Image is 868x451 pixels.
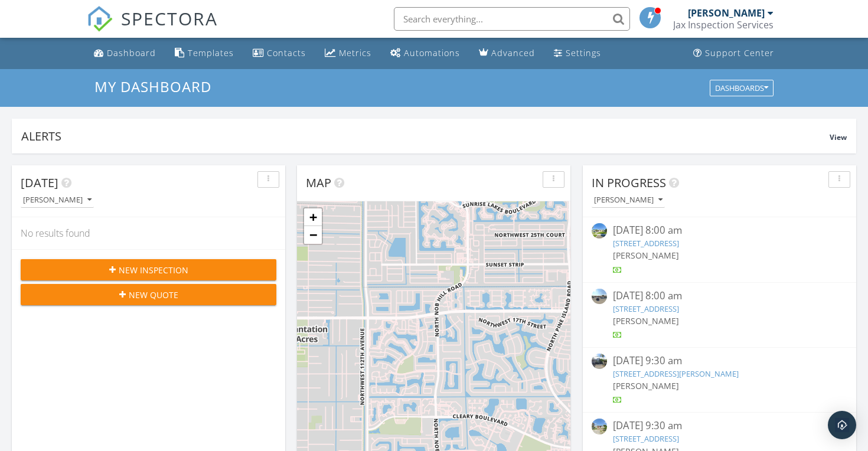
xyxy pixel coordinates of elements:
a: Templates [170,43,239,64]
span: [PERSON_NAME] [613,315,679,326]
img: streetview [592,223,607,238]
div: Open Intercom Messenger [828,411,856,439]
a: [STREET_ADDRESS][PERSON_NAME] [613,368,739,379]
a: [DATE] 8:00 am [STREET_ADDRESS] [PERSON_NAME] [592,223,847,276]
button: [PERSON_NAME] [21,192,94,208]
span: Map [306,175,331,191]
a: [STREET_ADDRESS] [613,238,679,249]
div: [DATE] 9:30 am [613,419,826,433]
img: streetview [592,289,607,304]
div: Templates [188,47,234,58]
img: streetview [592,419,607,434]
div: Dashboards [715,84,768,92]
button: [PERSON_NAME] [592,192,665,208]
span: In Progress [592,175,666,191]
a: Dashboard [89,43,161,64]
a: Settings [549,43,606,64]
div: Contacts [267,47,306,58]
a: Automations (Basic) [386,43,465,64]
div: No results found [12,217,285,249]
div: Support Center [705,47,774,58]
span: New Inspection [119,264,188,276]
button: New Inspection [21,259,276,280]
div: Advanced [491,47,535,58]
a: [STREET_ADDRESS] [613,433,679,444]
button: Dashboards [710,80,774,96]
img: The Best Home Inspection Software - Spectora [87,6,113,32]
a: [DATE] 8:00 am [STREET_ADDRESS] [PERSON_NAME] [592,289,847,341]
span: [DATE] [21,175,58,191]
span: [PERSON_NAME] [613,250,679,261]
div: [DATE] 8:00 am [613,289,826,303]
div: Metrics [339,47,371,58]
a: SPECTORA [87,16,218,41]
a: Contacts [248,43,311,64]
a: Metrics [320,43,376,64]
div: [PERSON_NAME] [23,196,92,204]
div: [PERSON_NAME] [688,7,765,19]
span: New Quote [129,289,178,301]
a: Zoom out [304,226,322,244]
span: View [830,132,847,142]
div: [PERSON_NAME] [594,196,663,204]
div: Alerts [21,128,830,144]
div: [DATE] 9:30 am [613,354,826,368]
span: [PERSON_NAME] [613,380,679,391]
div: [DATE] 8:00 am [613,223,826,238]
a: [STREET_ADDRESS] [613,303,679,314]
a: Advanced [474,43,540,64]
span: SPECTORA [121,6,218,31]
a: Zoom in [304,208,322,226]
input: Search everything... [394,7,630,31]
a: [DATE] 9:30 am [STREET_ADDRESS][PERSON_NAME] [PERSON_NAME] [592,354,847,406]
span: My Dashboard [94,77,211,96]
div: Automations [404,47,460,58]
img: streetview [592,354,607,369]
div: Settings [566,47,601,58]
div: Dashboard [107,47,156,58]
button: New Quote [21,284,276,305]
div: Jax Inspection Services [673,19,774,31]
a: Support Center [688,43,779,64]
